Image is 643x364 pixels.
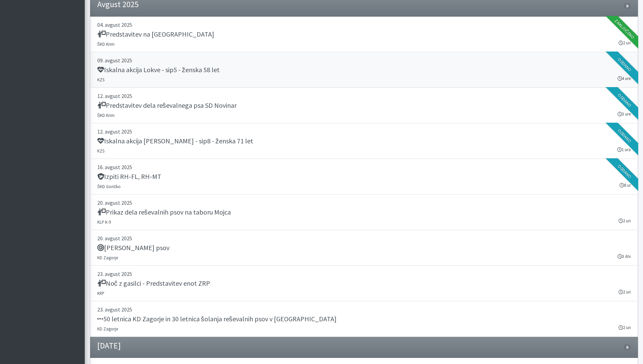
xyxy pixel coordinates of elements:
[90,230,638,266] a: 20. avgust 2025 [PERSON_NAME] psov KD Zagorje 3 dni
[90,266,638,301] a: 23. avgust 2025 Noč z gasilci - Predstavitev enot ZRP KRP 2 uri
[97,66,220,74] h5: Iskalna akcija Lokve - sip5 - ženska 58 let
[97,173,161,181] h5: Izpiti RH-FL, RH-MT
[90,17,638,52] a: 04. avgust 2025 Predstavitev na [GEOGRAPHIC_DATA] ŠKD Krim 2 uri Zaključeno
[97,101,237,109] h5: Predstavitev dela reševalnega psa SD Novinar
[97,127,631,136] p: 12. avgust 2025
[90,123,638,159] a: 12. avgust 2025 Iskalna akcija [PERSON_NAME] - sip8 - ženska 71 let KZS 1 ura Oddano
[97,234,631,242] p: 20. avgust 2025
[97,137,253,145] h5: Iskalna akcija [PERSON_NAME] - sip8 - ženska 71 let
[97,199,631,207] p: 20. avgust 2025
[97,255,118,260] small: KD Zagorje
[619,324,631,331] small: 2 uri
[97,92,631,100] p: 12. avgust 2025
[97,77,104,82] small: KZS
[97,163,631,171] p: 16. avgust 2025
[97,184,121,189] small: ŠKD Goričko
[97,305,631,314] p: 23. avgust 2025
[97,208,231,216] h5: Prikaz dela reševalnih psov na taboru Mojca
[97,290,104,296] small: KRP
[97,341,121,351] h4: [DATE]
[97,56,631,64] p: 09. avgust 2025
[97,326,118,331] small: KD Zagorje
[90,195,638,230] a: 20. avgust 2025 Prikaz dela reševalnih psov na taboru Mojca KLP K-9 2 uri
[90,159,638,195] a: 16. avgust 2025 Izpiti RH-FL, RH-MT ŠKD Goričko 8 ur Oddano
[97,113,115,118] small: ŠKD Krim
[90,301,638,337] a: 23. avgust 2025 50 letnica KD Zagorje in 30 letnica šolanja reševalnih psov v [GEOGRAPHIC_DATA] K...
[90,52,638,88] a: 09. avgust 2025 Iskalna akcija Lokve - sip5 - ženska 58 let KZS 4 ure Oddano
[97,148,104,154] small: KZS
[624,344,630,350] span: 9
[97,21,631,29] p: 04. avgust 2025
[624,3,630,9] span: 9
[97,315,337,323] h5: 50 letnica KD Zagorje in 30 letnica šolanja reševalnih psov v [GEOGRAPHIC_DATA]
[97,270,631,278] p: 23. avgust 2025
[618,253,631,260] small: 3 dni
[97,279,210,287] h5: Noč z gasilci - Predstavitev enot ZRP
[90,88,638,123] a: 12. avgust 2025 Predstavitev dela reševalnega psa SD Novinar ŠKD Krim 3 ure Oddano
[97,244,169,252] h5: [PERSON_NAME] psov
[619,218,631,224] small: 2 uri
[619,289,631,295] small: 2 uri
[97,219,111,225] small: KLP K-9
[97,41,115,47] small: ŠKD Krim
[97,30,214,38] h5: Predstavitev na [GEOGRAPHIC_DATA]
